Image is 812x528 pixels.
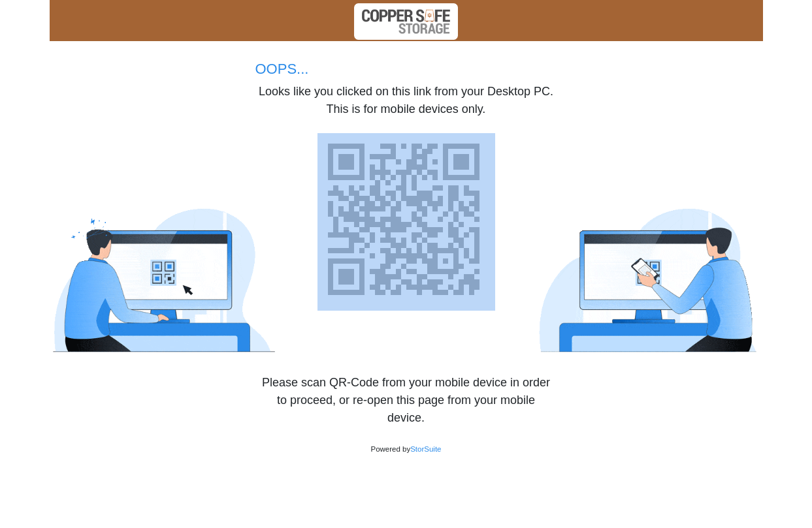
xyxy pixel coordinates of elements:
[255,61,557,78] h5: OOPS...
[410,445,441,453] a: StorSuite
[354,2,458,41] img: 1701477661_gEARm2TMad.png
[502,206,763,354] img: phyrem_qr-code_sign-up_small.gif
[255,101,557,118] p: This is for mobile devices only.
[259,437,553,457] p: Powered by
[317,133,495,311] img: VJTqzJleQhUAAAAASUVORK5CYII=
[50,206,311,354] img: phyrem_sign-up_confuse_small.gif
[255,83,557,101] p: Looks like you clicked on this link from your Desktop PC.
[259,374,553,427] p: Please scan QR-Code from your mobile device in order to proceed, or re-open this page from your m...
